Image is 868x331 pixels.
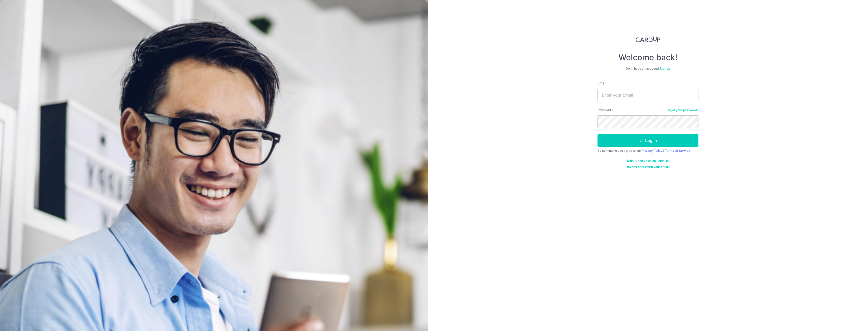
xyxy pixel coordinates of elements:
[598,67,698,71] div: Don’t have an account?
[642,149,662,153] a: Privacy Policy
[636,36,660,42] img: CardUp Logo
[666,108,698,112] a: Forgot your password?
[627,159,669,163] a: Didn't receive unlock details?
[598,149,698,153] div: By continuing you agree to our &
[598,52,698,63] h4: Welcome back!
[665,149,690,153] a: Terms Of Service
[598,134,698,147] button: Log in
[598,81,606,86] label: Email
[626,165,670,169] a: Haven't confirmed your email?
[598,107,614,112] label: Password
[660,67,670,70] a: Sign up
[598,89,698,101] input: Enter your Email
